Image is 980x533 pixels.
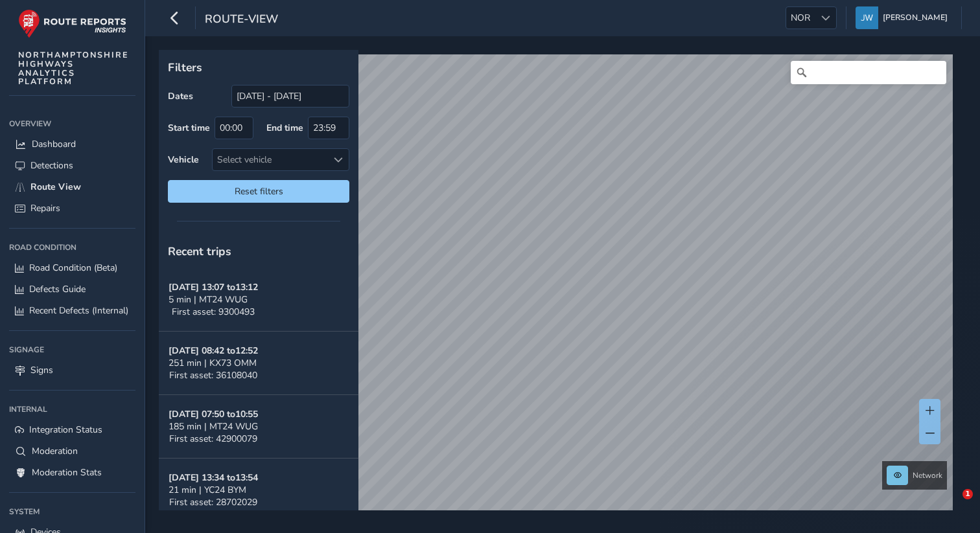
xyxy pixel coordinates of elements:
[213,149,327,170] div: Select vehicle
[169,345,258,357] strong: [DATE] 08:42 to 12:52
[32,138,76,150] span: Dashboard
[9,340,135,359] div: Signage
[9,400,135,419] div: Internal
[30,181,81,193] span: Route View
[9,155,135,176] a: Detections
[169,433,257,445] span: First asset: 42900079
[172,306,255,318] span: First asset: 9300493
[205,11,278,29] span: route-view
[169,357,257,369] span: 251 min | KX73 OMM
[9,114,135,133] div: Overview
[30,159,73,172] span: Detections
[9,440,135,462] a: Moderation
[9,278,135,300] a: Defects Guide
[9,133,135,155] a: Dashboard
[30,202,60,214] span: Repairs
[168,122,210,134] label: Start time
[9,462,135,483] a: Moderation Stats
[168,59,349,76] p: Filters
[169,484,246,496] span: 21 min | YC24 BYM
[856,6,878,29] img: diamond-layout
[169,420,258,433] span: 185 min | MT24 WUG
[30,364,53,376] span: Signs
[169,471,258,484] strong: [DATE] 13:34 to 13:54
[786,7,815,28] span: NOR
[9,300,135,321] a: Recent Defects (Internal)
[168,90,193,102] label: Dates
[168,153,199,166] label: Vehicle
[29,304,128,317] span: Recent Defects (Internal)
[9,238,135,257] div: Road Condition
[159,332,358,395] button: [DATE] 08:42 to12:52251 min | KX73 OMMFirst asset: 36108040
[9,198,135,219] a: Repairs
[163,54,953,525] canvas: Map
[169,281,258,293] strong: [DATE] 13:07 to 13:12
[18,9,126,38] img: rr logo
[178,185,340,198] span: Reset filters
[159,268,358,332] button: [DATE] 13:07 to13:125 min | MT24 WUGFirst asset: 9300493
[169,496,257,508] span: First asset: 28702029
[169,408,258,420] strong: [DATE] 07:50 to 10:55
[856,6,952,29] button: [PERSON_NAME]
[29,262,117,274] span: Road Condition (Beta)
[169,369,257,381] span: First asset: 36108040
[32,445,78,457] span: Moderation
[159,459,358,522] button: [DATE] 13:34 to13:5421 min | YC24 BYMFirst asset: 28702029
[9,502,135,521] div: System
[913,470,942,481] span: Network
[29,283,86,295] span: Defects Guide
[9,359,135,381] a: Signs
[168,244,231,259] span: Recent trips
[791,61,946,84] input: Search
[962,489,973,499] span: 1
[9,257,135,278] a: Road Condition (Beta)
[159,395,358,459] button: [DATE] 07:50 to10:55185 min | MT24 WUGFirst asset: 42900079
[9,419,135,440] a: Integration Status
[883,6,948,29] span: [PERSON_NAME]
[18,51,129,86] span: NORTHAMPTONSHIRE HIGHWAYS ANALYTICS PLATFORM
[9,176,135,198] a: Route View
[168,180,349,203] button: Reset filters
[266,122,303,134] label: End time
[29,424,102,436] span: Integration Status
[936,489,967,520] iframe: Intercom live chat
[32,466,102,479] span: Moderation Stats
[169,293,248,306] span: 5 min | MT24 WUG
